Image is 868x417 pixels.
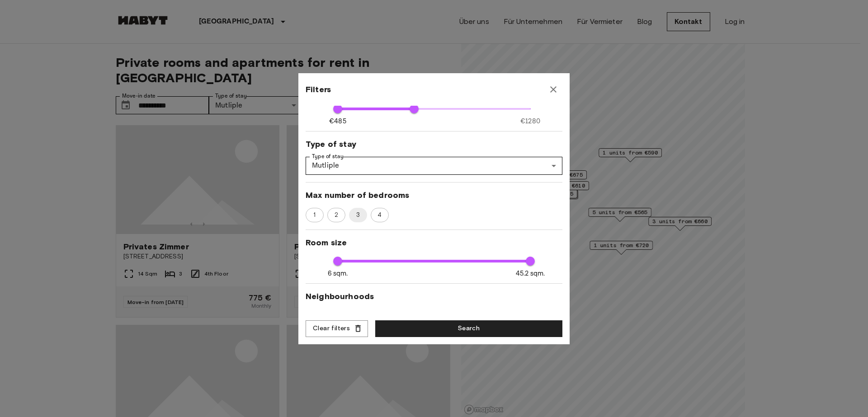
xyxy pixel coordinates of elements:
[371,208,389,222] div: 4
[320,313,360,324] span: Lichtenberg
[516,269,545,278] span: 45.2 sqm.
[312,153,344,160] label: Type of stay
[349,208,367,222] div: 3
[306,237,562,248] span: Room size
[306,139,562,150] span: Type of stay
[306,190,562,201] span: Max number of bedrooms
[351,211,365,220] span: 3
[306,320,368,337] button: Clear filters
[308,211,321,220] span: 1
[306,84,331,95] span: Filters
[373,211,387,220] span: 4
[375,320,562,337] button: Search
[330,211,343,220] span: 2
[328,269,348,278] span: 6 sqm.
[520,117,540,126] span: €1280
[327,208,345,222] div: 2
[329,117,346,126] span: €485
[306,157,562,175] div: Mutliple
[306,208,324,222] div: 1
[306,291,562,302] span: Neighbourhoods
